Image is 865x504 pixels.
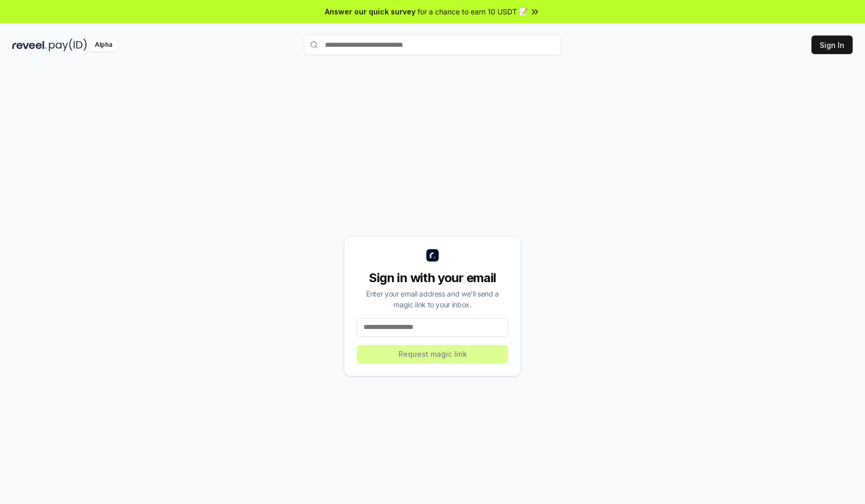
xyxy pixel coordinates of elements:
[357,270,508,286] div: Sign in with your email
[89,39,118,51] div: Alpha
[49,39,87,51] img: pay_id
[418,6,528,17] span: for a chance to earn 10 USDT 📝
[12,39,47,51] img: reveel_dark
[811,36,853,54] button: Sign In
[357,288,508,310] div: Enter your email address and we’ll send a magic link to your inbox.
[325,6,416,17] span: Answer our quick survey
[426,249,439,262] img: logo_small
